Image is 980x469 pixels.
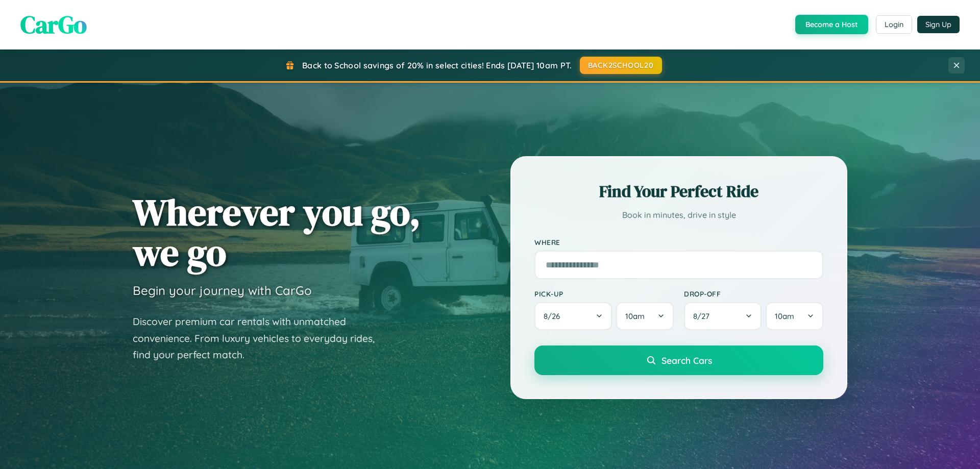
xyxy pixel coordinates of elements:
h3: Begin your journey with CarGo [133,283,312,298]
span: 8 / 27 [693,311,715,321]
button: Search Cars [534,345,823,375]
label: Where [534,238,823,246]
p: Book in minutes, drive in style [534,208,823,223]
button: Login [876,15,912,34]
span: CarGo [20,8,87,41]
span: Back to School savings of 20% in select cities! Ends [DATE] 10am PT. [302,60,572,70]
button: 10am [616,302,674,330]
button: 8/27 [684,302,762,330]
h2: Find Your Perfect Ride [534,180,823,203]
span: 10am [625,311,645,321]
span: 10am [775,311,794,321]
button: BACK2SCHOOL20 [580,57,662,74]
label: Drop-off [684,289,823,298]
button: Become a Host [795,15,868,34]
p: Discover premium car rentals with unmatched convenience. From luxury vehicles to everyday rides, ... [133,313,388,363]
h1: Wherever you go, we go [133,192,421,273]
button: Sign Up [917,16,960,33]
button: 8/26 [534,302,612,330]
span: Search Cars [661,355,712,366]
span: 8 / 26 [544,311,565,321]
button: 10am [766,302,823,330]
label: Pick-up [534,289,674,298]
